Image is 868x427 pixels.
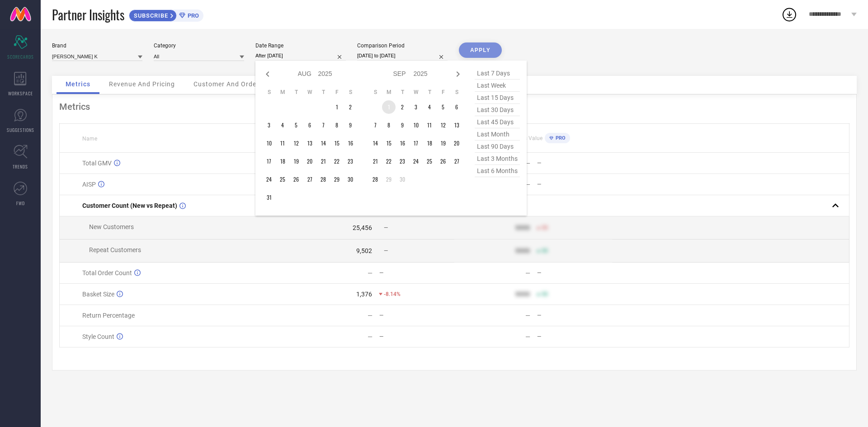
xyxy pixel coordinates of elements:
[353,224,372,231] div: 25,456
[82,160,112,167] span: Total GMV
[379,333,454,340] div: —
[303,173,316,186] td: Wed Aug 27 2025
[82,136,97,142] span: Name
[89,223,134,230] span: New Customers
[316,136,330,150] td: Thu Aug 14 2025
[384,225,388,231] span: —
[396,173,409,186] td: Tue Sep 30 2025
[475,92,520,104] span: last 15 days
[356,247,372,254] div: 9,502
[262,69,273,80] div: Previous month
[525,160,530,167] div: —
[542,291,548,297] span: 50
[82,202,177,209] span: Customer Count (New vs Repeat)
[303,155,316,168] td: Wed Aug 20 2025
[255,42,346,49] div: Date Range
[379,312,454,319] div: —
[344,89,357,96] th: Saturday
[382,173,396,186] td: Mon Sep 29 2025
[409,100,423,114] td: Wed Sep 03 2025
[396,100,409,114] td: Tue Sep 02 2025
[384,291,401,297] span: -8.14%
[423,136,436,150] td: Thu Sep 18 2025
[66,80,90,88] span: Metrics
[396,136,409,150] td: Tue Sep 16 2025
[59,101,849,112] div: Metrics
[262,191,276,204] td: Sun Aug 31 2025
[436,155,450,168] td: Fri Sep 26 2025
[436,136,450,150] td: Fri Sep 19 2025
[89,246,141,253] span: Repeat Customers
[537,270,612,276] div: —
[423,89,436,96] th: Thursday
[185,12,199,19] span: PRO
[289,173,303,186] td: Tue Aug 26 2025
[475,141,520,153] span: last 90 days
[382,89,396,96] th: Monday
[262,173,276,186] td: Sun Aug 24 2025
[276,118,289,132] td: Mon Aug 04 2025
[382,100,396,114] td: Mon Sep 01 2025
[553,135,566,141] span: PRO
[82,333,114,340] span: Style Count
[537,160,612,166] div: —
[330,100,344,114] td: Fri Aug 01 2025
[475,67,520,80] span: last 7 days
[450,155,463,168] td: Sat Sep 27 2025
[423,155,436,168] td: Thu Sep 25 2025
[525,333,530,340] div: —
[109,80,175,88] span: Revenue And Pricing
[542,248,548,254] span: 50
[316,173,330,186] td: Thu Aug 28 2025
[289,155,303,168] td: Tue Aug 19 2025
[7,127,34,133] span: SUGGESTIONS
[409,118,423,132] td: Wed Sep 10 2025
[515,291,530,298] div: 9999
[276,155,289,168] td: Mon Aug 18 2025
[129,12,170,19] span: SUBSCRIBE
[303,89,316,96] th: Wednesday
[368,173,382,186] td: Sun Sep 28 2025
[276,173,289,186] td: Mon Aug 25 2025
[368,333,373,340] div: —
[289,136,303,150] td: Tue Aug 12 2025
[154,42,244,49] div: Category
[450,89,463,96] th: Saturday
[436,89,450,96] th: Friday
[475,80,520,92] span: last week
[16,200,25,206] span: FWD
[356,291,372,298] div: 1,376
[289,89,303,96] th: Tuesday
[781,6,797,23] div: Open download list
[525,269,530,277] div: —
[396,118,409,132] td: Tue Sep 09 2025
[409,89,423,96] th: Wednesday
[7,53,34,60] span: SCORECARDS
[450,100,463,114] td: Sat Sep 06 2025
[330,118,344,132] td: Fri Aug 08 2025
[316,89,330,96] th: Thursday
[289,118,303,132] td: Tue Aug 05 2025
[316,118,330,132] td: Thu Aug 07 2025
[368,118,382,132] td: Sun Sep 07 2025
[537,181,612,188] div: —
[52,42,142,49] div: Brand
[330,173,344,186] td: Fri Aug 29 2025
[52,5,124,24] span: Partner Insights
[537,312,612,319] div: —
[396,89,409,96] th: Tuesday
[276,89,289,96] th: Monday
[357,51,448,61] input: Select comparison period
[537,333,612,340] div: —
[368,312,373,319] div: —
[129,7,203,22] a: SUBSCRIBEPRO
[344,100,357,114] td: Sat Aug 02 2025
[382,118,396,132] td: Mon Sep 08 2025
[436,118,450,132] td: Fri Sep 12 2025
[382,155,396,168] td: Mon Sep 22 2025
[450,136,463,150] td: Sat Sep 20 2025
[368,155,382,168] td: Sun Sep 21 2025
[450,118,463,132] td: Sat Sep 13 2025
[344,155,357,168] td: Sat Aug 23 2025
[13,163,28,170] span: TRENDS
